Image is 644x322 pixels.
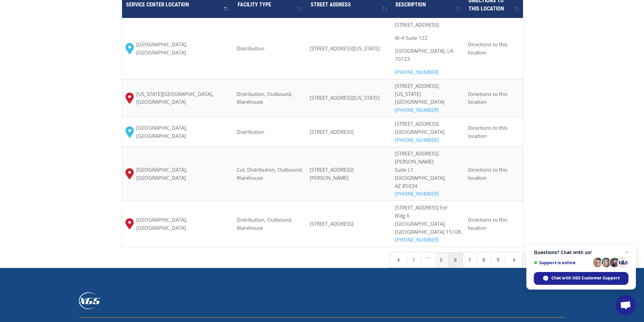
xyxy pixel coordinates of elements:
a: [PHONE_NUMBER] [395,236,439,243]
span: [STREET_ADDRESS][US_STATE] [310,94,380,101]
a: [PHONE_NUMBER] [395,69,439,75]
span: Directions to this location [468,216,507,231]
span: Chat with XGS Customer Support [551,275,620,281]
span: [STREET_ADDRESS] [310,128,354,135]
img: XGS_Icon_Map_Pin_Aqua.png [125,43,134,54]
span: [STREET_ADDRESS][PERSON_NAME] [310,166,354,181]
span: Directions to this location [468,91,507,105]
a: 5 [434,252,449,267]
span: [US_STATE][GEOGRAPHIC_DATA] [395,91,445,105]
span: … [421,252,434,267]
img: XGS_Logos_ALL_2024_All_White [79,292,100,309]
span: [GEOGRAPHIC_DATA], LA 70123 [395,47,453,62]
a: [PHONE_NUMBER] [395,190,439,197]
span: Support is online [534,260,591,265]
a: [PHONE_NUMBER] [395,106,439,113]
span: [STREET_ADDRESS] Ext [395,204,447,211]
span: Directions to this location [468,124,507,139]
span: Distribution [237,128,264,135]
img: xgs-icon-map-pin-red.svg [125,93,134,104]
span: [STREET_ADDRESS][PERSON_NAME] [395,150,439,165]
span: [US_STATE][GEOGRAPHIC_DATA], [GEOGRAPHIC_DATA] [136,90,230,106]
span: [GEOGRAPHIC_DATA], [GEOGRAPHIC_DATA] [136,124,230,140]
span: [GEOGRAPHIC_DATA], [GEOGRAPHIC_DATA] [136,41,230,57]
span: Distribution [237,45,264,52]
span: Description [396,1,426,8]
span: Suite L1 [395,166,413,173]
img: XGS_Icon_Map_Pin_Aqua.png [125,126,134,138]
span: Distribution, Outbound, Warehouse [237,216,292,231]
span: [STREET_ADDRESS] [395,120,439,127]
span: W-4 Suite 122 [395,34,428,41]
span: [GEOGRAPHIC_DATA], [GEOGRAPHIC_DATA] [136,216,230,232]
span: [STREET_ADDRESS] [310,220,354,227]
span: [GEOGRAPHIC_DATA], [GEOGRAPHIC_DATA] [136,166,230,182]
a: 9 [491,252,505,267]
img: xgs-icon-map-pin-red.svg [125,168,134,179]
a: [PHONE_NUMBER] [395,137,439,143]
span: [GEOGRAPHIC_DATA] [395,128,445,135]
a: 6 [449,252,463,267]
span: Facility Type [238,1,271,8]
span: Directions to this location [468,166,507,181]
span: Questions? Chat with us! [534,250,628,255]
img: xgs-icon-map-pin-red.svg [125,218,134,229]
span: Chat with XGS Customer Support [534,272,628,285]
span: Service center location [126,1,189,8]
span: 4 [396,257,402,263]
span: Cut, Distribution, Outbound, Warehouse [237,166,303,181]
a: Open chat [616,295,636,315]
span: Directions to this location [468,41,507,56]
span: [STREET_ADDRESS] [395,82,439,89]
a: 1 [407,252,421,267]
span: [STREET_ADDRESS][US_STATE] [310,45,380,52]
span: 5 [511,257,517,263]
span: [STREET_ADDRESS] [395,21,439,28]
a: 7 [463,252,477,267]
a: 8 [477,252,491,267]
span: Street Address [311,1,351,8]
span: [GEOGRAPHIC_DATA], AZ 85034 [395,174,446,189]
div: Bldg 6 [GEOGRAPHIC_DATA], [GEOGRAPHIC_DATA] 15108 [395,204,461,244]
span: Distribution, Outbound, Warehouse [237,91,292,105]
